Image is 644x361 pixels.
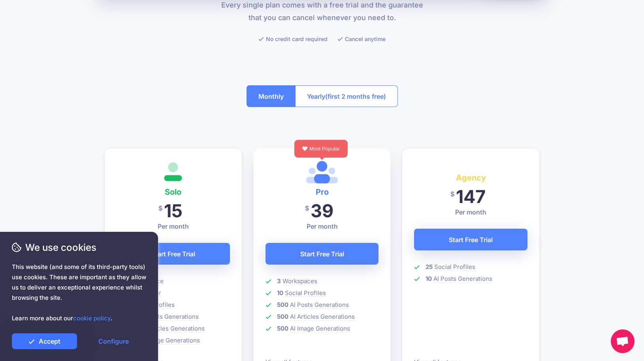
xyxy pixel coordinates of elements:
span: $ [158,199,162,217]
b: 10 [277,289,283,297]
a: Accept [12,333,77,349]
b: 500 [277,325,288,332]
span: AI Posts Generations [433,275,492,283]
span: AI Image Generations [290,325,350,333]
button: Yearly(first 2 months free) [295,85,398,107]
span: We use cookies [12,241,146,254]
a: Start Free Trial [266,243,379,265]
span: AI Posts Generations [290,301,349,309]
li: Cancel anytime [337,34,386,44]
p: Per month [414,207,527,217]
span: AI Posts Generations [140,313,199,321]
span: 147 [456,186,486,207]
span: This website (and some of its third-party tools) use cookies. These are important as they allow u... [12,262,146,323]
li: No credit card required [258,34,328,44]
a: Start Free Trial [117,243,230,265]
a: Start Free Trial [414,229,527,250]
a: Configure [81,333,146,349]
span: AI Image Generations [140,337,200,344]
span: Social Profiles [285,289,326,297]
b: 500 [277,301,288,308]
span: AI Articles Generations [290,313,355,321]
b: 500 [277,313,288,320]
b: 25 [426,263,433,271]
a: Open chat [611,329,635,353]
b: 10 [426,275,432,282]
div: Most Popular [294,140,348,158]
p: Per month [117,222,230,231]
b: 3 [277,277,281,285]
a: cookie policy [73,314,111,322]
span: $ [305,199,309,217]
button: Monthly [247,85,296,107]
span: (first 2 months free) [325,90,386,103]
span: 39 [311,200,333,222]
span: $ [450,185,454,203]
span: Workspaces [282,277,317,285]
h4: Pro [266,186,379,198]
span: Social Profiles [434,263,475,271]
span: 15 [164,200,183,222]
span: AI Articles Generations [140,325,205,333]
p: Per month [266,222,379,231]
h4: Agency [414,171,527,184]
h4: Solo [117,186,230,198]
